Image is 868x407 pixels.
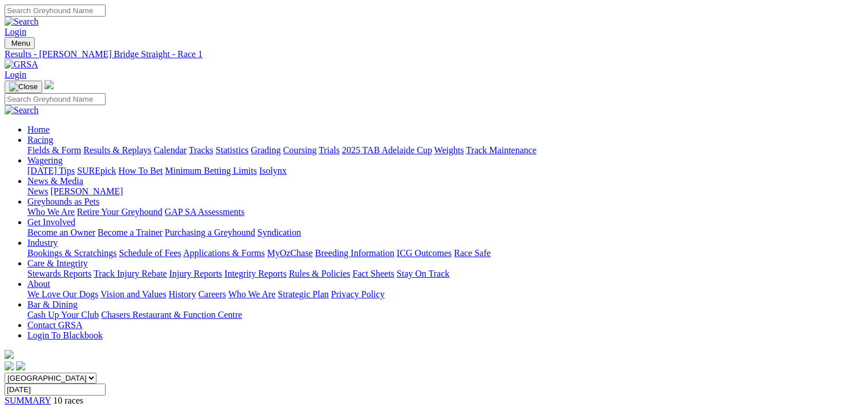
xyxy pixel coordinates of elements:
a: Strategic Plan [278,289,329,299]
img: logo-grsa-white.png [5,350,14,359]
a: SUREpick [77,166,116,175]
a: Greyhounds as Pets [27,197,99,206]
div: News & Media [27,186,863,197]
button: Toggle navigation [5,81,42,93]
a: Privacy Policy [331,289,385,299]
div: Care & Integrity [27,269,863,279]
img: Close [9,82,38,91]
a: Chasers Restaurant & Function Centre [101,310,242,320]
a: Race Safe [454,248,490,258]
a: Results - [PERSON_NAME] Bridge Straight - Race 1 [5,49,863,59]
a: Syndication [257,228,301,237]
a: Purchasing a Greyhound [165,228,255,237]
a: 2025 TAB Adelaide Cup [342,145,432,155]
a: Isolynx [259,166,286,175]
a: Calendar [154,145,187,155]
input: Search [5,5,106,17]
a: Statistics [216,145,249,155]
a: Login To Blackbook [27,330,103,340]
input: Select date [5,384,106,396]
a: Contact GRSA [27,320,82,330]
a: About [27,279,50,289]
a: Cash Up Your Club [27,310,99,320]
a: ICG Outcomes [397,248,451,258]
a: News [27,186,48,196]
a: Schedule of Fees [119,248,181,258]
a: Results & Replays [83,145,151,155]
a: Become a Trainer [98,228,163,237]
a: MyOzChase [267,248,313,258]
img: Search [5,105,39,115]
div: Wagering [27,166,863,176]
div: About [27,289,863,300]
a: Vision and Values [100,289,166,299]
a: Home [27,125,50,134]
img: GRSA [5,59,38,70]
a: Stay On Track [397,269,449,278]
a: Bar & Dining [27,300,78,309]
a: [DATE] Tips [27,166,75,175]
a: Weights [434,145,464,155]
a: Tracks [189,145,213,155]
a: Who We Are [228,289,276,299]
img: Search [5,17,39,27]
a: Fact Sheets [353,269,394,278]
a: Integrity Reports [224,269,286,278]
a: Retire Your Greyhound [77,207,163,217]
a: Racing [27,135,53,145]
a: Fields & Form [27,145,81,155]
div: Greyhounds as Pets [27,207,863,217]
a: Bookings & Scratchings [27,248,116,258]
a: Minimum Betting Limits [165,166,257,175]
a: Industry [27,238,58,248]
div: Racing [27,145,863,155]
a: Injury Reports [169,269,222,278]
a: Get Involved [27,217,75,227]
a: Coursing [283,145,317,155]
a: Trials [318,145,340,155]
img: facebook.svg [5,361,14,370]
a: Wagering [27,155,63,165]
a: Breeding Information [315,248,394,258]
div: Bar & Dining [27,310,863,320]
a: Careers [198,289,226,299]
span: Menu [11,39,30,47]
a: How To Bet [119,166,163,175]
a: Track Maintenance [466,145,536,155]
a: Who We Are [27,207,75,217]
span: 10 races [53,396,83,405]
button: Toggle navigation [5,37,35,49]
a: History [168,289,196,299]
a: We Love Our Dogs [27,289,98,299]
a: Rules & Policies [289,269,350,278]
a: Grading [251,145,281,155]
a: Applications & Forms [183,248,265,258]
a: News & Media [27,176,83,186]
a: Become an Owner [27,228,95,237]
a: GAP SA Assessments [165,207,245,217]
a: Login [5,70,26,79]
a: Stewards Reports [27,269,91,278]
a: Care & Integrity [27,258,88,268]
div: Industry [27,248,863,258]
div: Get Involved [27,228,863,238]
a: SUMMARY [5,396,51,405]
a: [PERSON_NAME] [50,186,123,196]
a: Track Injury Rebate [94,269,167,278]
input: Search [5,93,106,105]
img: logo-grsa-white.png [45,80,54,89]
a: Login [5,27,26,37]
img: twitter.svg [16,361,25,370]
